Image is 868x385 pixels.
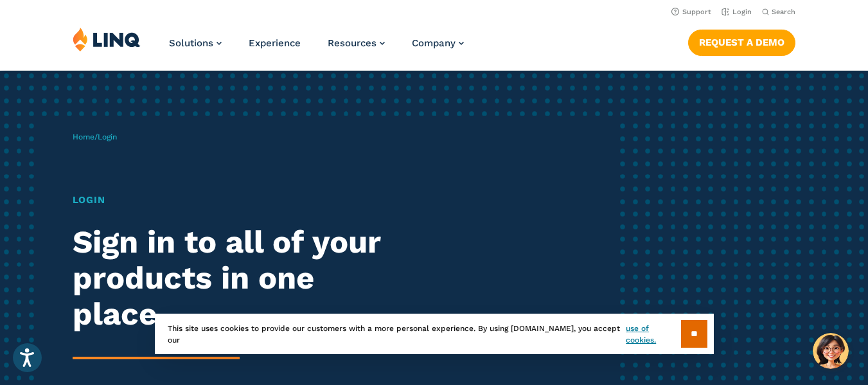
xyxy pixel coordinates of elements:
a: Request a Demo [688,30,795,55]
h2: Sign in to all of your products in one place. [73,224,407,332]
a: Experience [249,37,301,49]
h1: Login [73,193,407,208]
img: LINQ | K‑12 Software [73,27,141,51]
div: This site uses cookies to provide our customers with a more personal experience. By using [DOMAIN... [155,314,714,354]
span: Company [412,37,456,49]
span: Resources [328,37,376,49]
a: Company [412,37,464,49]
a: Support [671,8,711,16]
a: Home [73,132,94,141]
button: Open Search Bar [762,7,795,17]
nav: Button Navigation [688,27,795,55]
nav: Primary Navigation [169,27,464,69]
a: use of cookies. [626,323,680,346]
span: Login [98,132,117,141]
a: Solutions [169,37,222,49]
span: / [73,132,117,141]
a: Resources [328,37,385,49]
button: Hello, have a question? Let’s chat. [813,333,849,369]
a: Login [722,8,752,16]
span: Solutions [169,37,213,49]
span: Search [772,8,795,16]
